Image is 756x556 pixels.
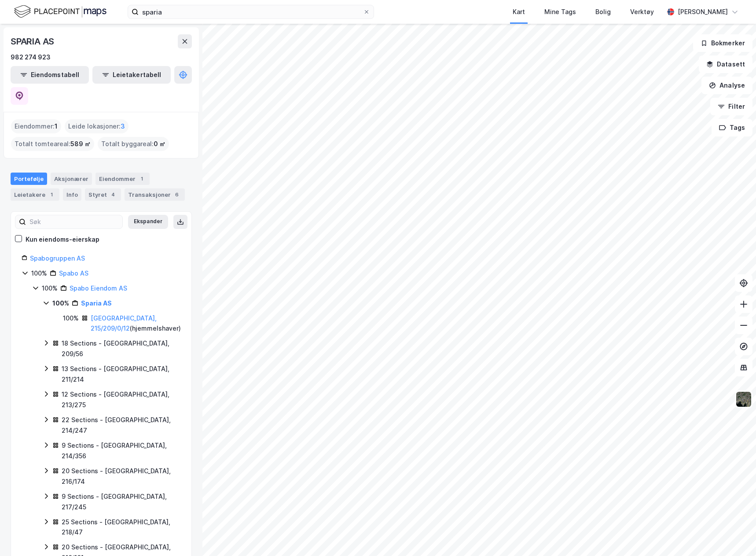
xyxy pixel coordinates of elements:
[139,5,363,18] input: Søk på adresse, matrikkel, gårdeiere, leietakere eller personer
[693,34,752,52] button: Bokmerker
[70,139,91,149] span: 589 ㎡
[62,338,181,359] div: 18 Sections - [GEOGRAPHIC_DATA], 209/56
[701,77,752,94] button: Analyse
[172,190,181,199] div: 6
[128,215,168,229] button: Ekspander
[26,234,99,245] div: Kun eiendoms-eierskap
[51,173,92,185] div: Aksjonærer
[678,7,728,17] div: [PERSON_NAME]
[98,137,169,151] div: Totalt byggareal :
[62,440,181,461] div: 9 Sections - [GEOGRAPHIC_DATA], 214/356
[735,391,752,408] img: 9k=
[11,34,56,48] div: SPARIA AS
[11,188,59,201] div: Leietakere
[595,7,611,17] div: Bolig
[11,173,47,185] div: Portefølje
[42,283,58,294] div: 100%
[91,313,181,334] div: ( hjemmelshaver )
[699,55,752,73] button: Datasett
[52,298,69,309] div: 100%
[109,190,117,199] div: 4
[59,269,88,277] a: Spabo AS
[81,299,112,307] a: Sparia AS
[62,389,181,410] div: 12 Sections - [GEOGRAPHIC_DATA], 213/275
[710,98,752,115] button: Filter
[14,4,106,19] img: logo.f888ab2527a4732fd821a326f86c7f29.svg
[712,514,756,556] div: Kontrollprogram for chat
[65,119,128,133] div: Leide lokasjoner :
[125,188,185,201] div: Transaksjoner
[62,517,181,538] div: 25 Sections - [GEOGRAPHIC_DATA], 218/47
[55,121,58,132] span: 1
[11,119,61,133] div: Eiendommer :
[70,284,127,292] a: Spabo Eiendom AS
[31,268,47,279] div: 100%
[92,66,171,84] button: Leietakertabell
[11,52,51,63] div: 982 274 923
[95,173,150,185] div: Eiendommer
[137,174,146,183] div: 1
[62,364,181,385] div: 13 Sections - [GEOGRAPHIC_DATA], 211/214
[11,66,89,84] button: Eiendomstabell
[62,415,181,436] div: 22 Sections - [GEOGRAPHIC_DATA], 214/247
[11,137,94,151] div: Totalt tomteareal :
[513,7,525,17] div: Kart
[62,466,181,487] div: 20 Sections - [GEOGRAPHIC_DATA], 216/174
[91,314,157,332] a: [GEOGRAPHIC_DATA], 215/209/0/12
[544,7,576,17] div: Mine Tags
[62,491,181,512] div: 9 Sections - [GEOGRAPHIC_DATA], 217/245
[26,215,122,228] input: Søk
[712,514,756,556] iframe: Chat Widget
[85,188,121,201] div: Styret
[63,188,81,201] div: Info
[154,139,165,149] span: 0 ㎡
[630,7,654,17] div: Verktøy
[712,119,752,136] button: Tags
[47,190,56,199] div: 1
[121,121,125,132] span: 3
[30,254,85,262] a: Spabogruppen AS
[63,313,79,324] div: 100%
